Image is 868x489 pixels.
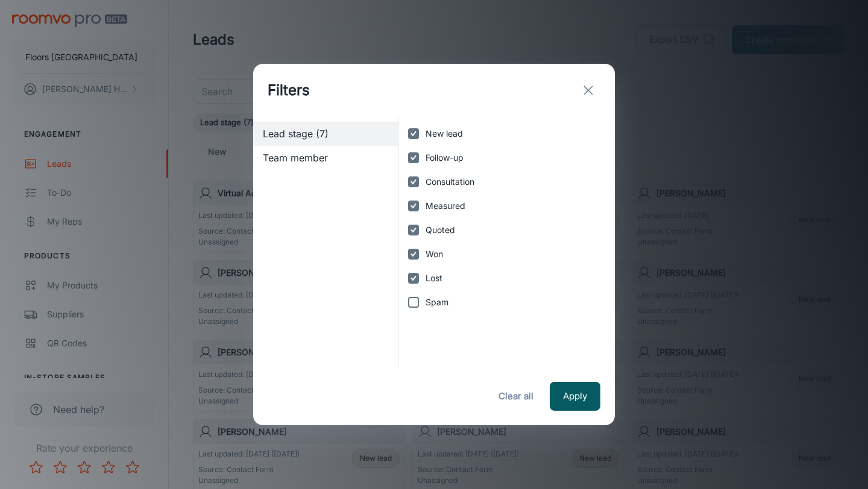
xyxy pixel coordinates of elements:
[253,146,398,170] div: Team member
[268,79,310,101] h1: Filters
[576,78,600,102] button: exit
[426,272,442,285] span: Lost
[426,175,474,188] span: Consultation
[253,122,398,146] div: Lead stage (7)
[426,151,464,164] span: Follow-up
[263,151,388,165] span: Team member
[426,223,455,237] span: Quoted
[426,248,443,261] span: Won
[550,382,600,411] button: Apply
[426,199,465,213] span: Measured
[492,382,540,411] button: Clear all
[426,127,463,140] span: New lead
[263,126,388,141] span: Lead stage (7)
[426,296,448,309] span: Spam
